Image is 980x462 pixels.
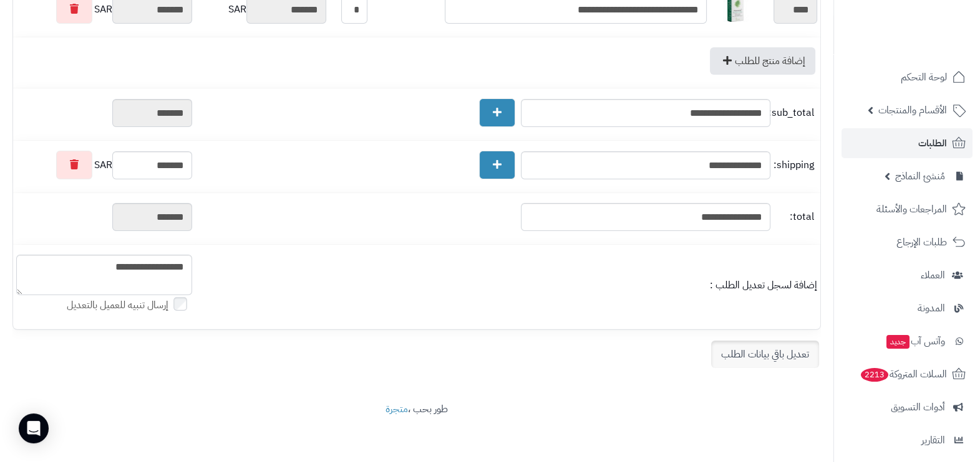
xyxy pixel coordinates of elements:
[876,200,947,218] span: المراجعات والأسئلة
[860,368,888,382] span: 2213
[860,365,947,383] span: السلات المتروكة
[885,332,945,350] span: وآتس آب
[842,227,973,257] a: طلبات الإرجاع
[842,260,973,290] a: العملاء
[918,299,945,317] span: المدونة
[710,47,815,75] a: إضافة منتج للطلب
[921,431,945,449] span: التقارير
[711,341,819,368] a: تعديل باقي بيانات الطلب
[921,266,945,284] span: العملاء
[895,167,945,185] span: مُنشئ النماذج
[774,210,814,224] span: total:
[842,293,973,323] a: المدونة
[842,128,973,158] a: الطلبات
[918,134,947,152] span: الطلبات
[19,413,49,443] div: Open Intercom Messenger
[842,326,973,356] a: وآتس آبجديد
[842,359,973,389] a: السلات المتروكة2213
[878,101,947,119] span: الأقسام والمنتجات
[842,194,973,224] a: المراجعات والأسئلة
[774,106,814,120] span: sub_total:
[67,298,192,313] label: إرسال تنبيه للعميل بالتعديل
[16,151,192,179] div: SAR
[842,425,973,455] a: التقارير
[198,278,817,293] div: إضافة لسجل تعديل الطلب :
[774,158,814,172] span: shipping:
[842,62,973,92] a: لوحة التحكم
[895,29,968,55] img: logo-2.png
[842,392,973,422] a: أدوات التسويق
[886,335,910,349] span: جديد
[386,402,408,417] a: متجرة
[174,297,187,310] input: إرسال تنبيه للعميل بالتعديل
[901,68,947,86] span: لوحة التحكم
[891,398,945,416] span: أدوات التسويق
[896,233,947,251] span: طلبات الإرجاع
